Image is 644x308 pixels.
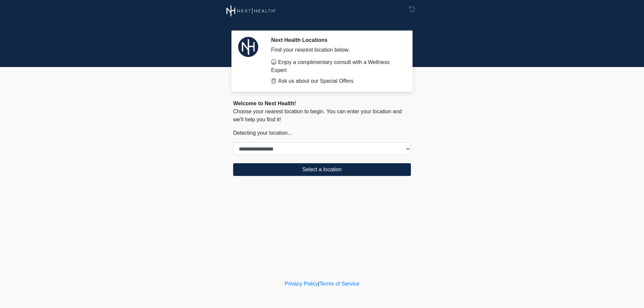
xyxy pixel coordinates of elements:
[233,100,411,108] div: Welcome to Next Health!
[233,130,292,136] span: Detecting your location...
[318,281,319,287] a: |
[319,281,359,287] a: Terms of Service
[233,109,402,122] span: Choose your nearest location to begin. You can enter your location and we'll help you find it!
[271,37,401,43] h2: Next Health Locations
[271,77,401,85] li: Ask us about our Special Offers
[238,37,258,57] img: Agent Avatar
[285,281,318,287] a: Privacy Policy
[271,58,401,74] li: Enjoy a complimentary consult with a Wellness Expert
[226,5,276,17] img: Next Health Wellness Logo
[233,163,411,176] button: Select a location
[271,46,401,54] div: Find your nearest location below.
